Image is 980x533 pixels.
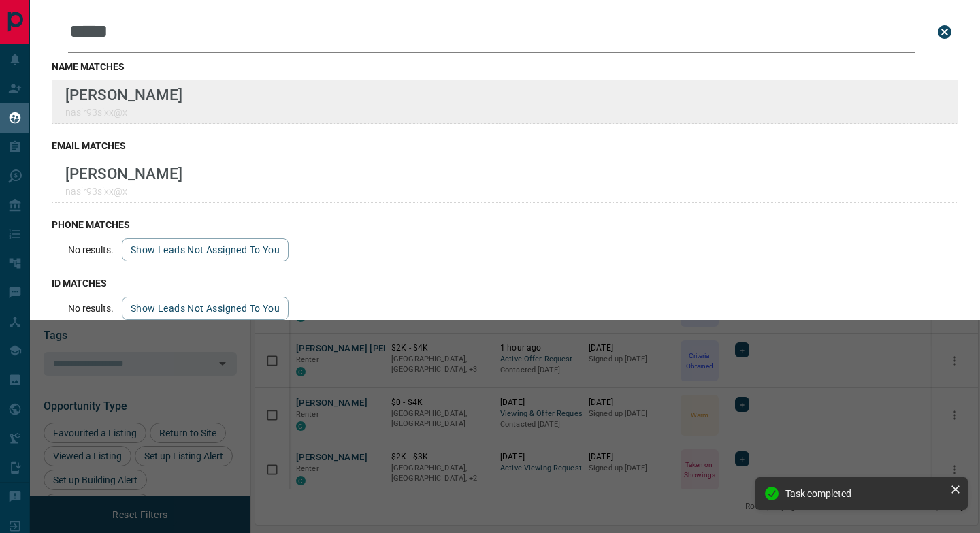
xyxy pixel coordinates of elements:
button: close search bar [931,18,958,46]
p: No results. [68,244,114,255]
h3: name matches [52,61,958,72]
p: nasir93sixx@x [65,107,182,118]
p: nasir93sixx@x [65,186,182,197]
p: No results. [68,303,114,314]
h3: email matches [52,140,958,151]
div: Task completed [785,488,945,499]
button: show leads not assigned to you [122,297,289,320]
h3: id matches [52,278,958,289]
p: [PERSON_NAME] [65,86,182,103]
p: [PERSON_NAME] [65,165,182,182]
h3: phone matches [52,219,958,230]
button: show leads not assigned to you [122,238,289,261]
